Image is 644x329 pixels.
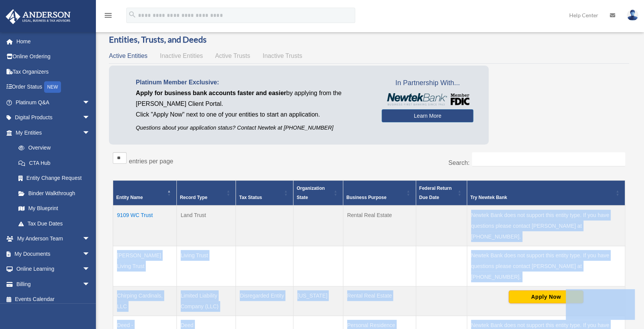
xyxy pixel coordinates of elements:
[239,195,262,200] span: Tax Status
[82,110,98,126] span: arrow_drop_down
[11,201,98,216] a: My Blueprint
[136,88,370,109] p: by applying from the [PERSON_NAME] Client Portal.
[293,181,343,206] th: Organization State: Activate to sort
[113,206,177,246] td: 9109 WC Trust
[296,186,324,200] span: Organization State
[136,123,370,133] p: Questions about your application status? Contact Newtek at [PHONE_NUMBER]
[293,286,343,316] td: [US_STATE]
[3,9,73,24] img: Anderson Advisors Platinum Portal
[82,246,98,262] span: arrow_drop_down
[509,290,583,303] button: Apply Now
[116,195,143,200] span: Entity Name
[176,286,236,316] td: Limited Liability Company (LLC)
[5,64,102,79] a: Tax Organizers
[82,231,98,247] span: arrow_drop_down
[113,246,177,286] td: [PERSON_NAME] Living Trust
[467,206,625,246] td: Newtek Bank does not support this entity type. If you have questions please contact [PERSON_NAME]...
[129,158,173,164] label: entries per page
[128,10,137,19] i: search
[104,11,113,20] i: menu
[236,286,293,316] td: Disregarded Entity
[11,155,98,171] a: CTA Hub
[263,53,302,59] span: Inactive Trusts
[467,181,625,206] th: Try Newtek Bank : Activate to sort
[176,181,236,206] th: Record Type: Activate to sort
[104,13,113,20] a: menu
[5,231,102,247] a: My Anderson Teamarrow_drop_down
[5,246,102,262] a: My Documentsarrow_drop_down
[11,171,98,186] a: Entity Change Request
[109,53,147,59] span: Active Entities
[5,95,102,110] a: Platinum Q&Aarrow_drop_down
[82,262,98,277] span: arrow_drop_down
[5,79,102,95] a: Order StatusNEW
[5,34,102,49] a: Home
[11,186,98,201] a: Binder Walkthrough
[236,181,293,206] th: Tax Status: Activate to sort
[44,81,61,93] div: NEW
[419,186,452,200] span: Federal Return Due Date
[5,276,102,292] a: Billingarrow_drop_down
[136,90,286,96] span: Apply for business bank accounts faster and easier
[343,181,416,206] th: Business Purpose: Activate to sort
[416,181,467,206] th: Federal Return Due Date: Activate to sort
[5,262,102,277] a: Online Learningarrow_drop_down
[11,140,94,156] a: Overview
[113,181,177,206] th: Entity Name: Activate to invert sorting
[82,125,98,141] span: arrow_drop_down
[627,10,638,21] img: User Pic
[346,195,387,200] span: Business Purpose
[5,110,102,125] a: Digital Productsarrow_drop_down
[176,246,236,286] td: Living Trust
[180,195,208,200] span: Record Type
[5,125,98,140] a: My Entitiesarrow_drop_down
[343,206,416,246] td: Rental Real Estate
[82,276,98,292] span: arrow_drop_down
[136,77,370,88] p: Platinum Member Exclusive:
[215,53,250,59] span: Active Trusts
[470,193,613,202] div: Try Newtek Bank
[382,109,473,122] a: Learn More
[385,93,469,105] img: NewtekBankLogoSM.png
[109,34,629,46] h3: Entities, Trusts, and Deeds
[160,53,203,59] span: Inactive Entities
[176,206,236,246] td: Land Trust
[136,109,370,120] p: Click "Apply Now" next to one of your entities to start an application.
[5,292,102,307] a: Events Calendar
[467,246,625,286] td: Newtek Bank does not support this entity type. If you have questions please contact [PERSON_NAME]...
[5,49,102,64] a: Online Ordering
[82,95,98,110] span: arrow_drop_down
[448,160,469,166] label: Search:
[343,286,416,316] td: Rental Real Estate
[11,216,98,231] a: Tax Due Dates
[113,286,177,316] td: Chirping Cardinals, LLC
[382,77,473,89] span: In Partnership With...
